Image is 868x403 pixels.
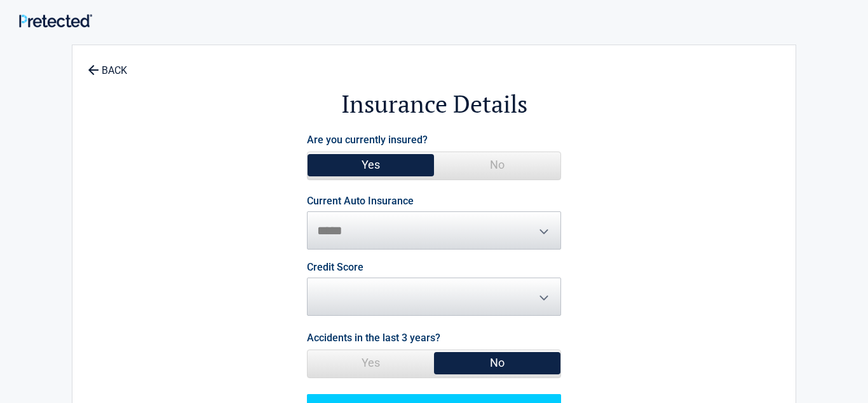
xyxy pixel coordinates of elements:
[307,196,414,206] label: Current Auto Insurance
[308,350,434,376] span: Yes
[307,329,440,346] label: Accidents in the last 3 years?
[434,152,560,178] span: No
[434,350,560,376] span: No
[308,152,434,178] span: Yes
[307,262,363,272] label: Credit Score
[19,14,92,27] img: Main Logo
[142,88,726,120] h2: Insurance Details
[307,131,428,148] label: Are you currently insured?
[85,53,130,76] a: BACK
